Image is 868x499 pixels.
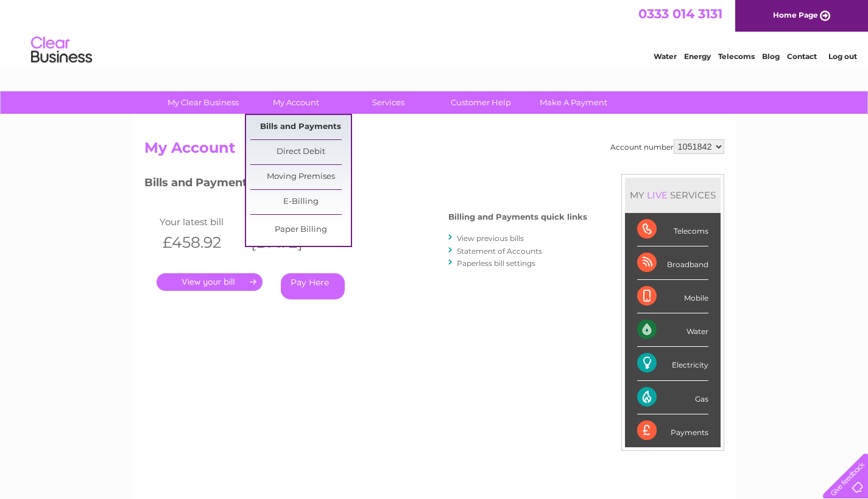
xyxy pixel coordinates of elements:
a: . [157,273,263,291]
a: Log out [828,52,857,61]
div: MY SERVICES [625,178,721,212]
a: Contact [787,52,817,61]
a: Moving Premises [250,165,351,189]
a: View previous bills [457,234,524,243]
a: Services [338,91,439,114]
td: Your latest bill [157,214,245,230]
a: Direct Debit [250,140,351,164]
a: Paper Billing [250,218,351,242]
h4: Billing and Payments quick links [448,212,587,222]
div: Water [637,313,708,347]
a: 0333 014 3131 [638,6,722,21]
div: Electricity [637,347,708,380]
div: LIVE [644,189,670,201]
th: £458.92 [157,230,245,255]
a: Energy [684,52,711,61]
a: My Clear Business [153,91,253,114]
a: Telecoms [718,52,755,61]
div: Mobile [637,280,708,313]
a: Pay Here [281,273,345,299]
div: Clear Business is a trading name of Verastar Limited (registered in [GEOGRAPHIC_DATA] No. 3667643... [147,7,722,59]
a: Blog [762,52,780,61]
a: Statement of Accounts [457,246,542,256]
a: Make A Payment [523,91,624,114]
h3: Bills and Payments [144,174,587,195]
div: Payments [637,414,708,447]
a: Bills and Payments [250,115,351,139]
a: My Account [245,91,346,114]
a: Customer Help [431,91,531,114]
div: Telecoms [637,213,708,246]
a: Water [654,52,677,61]
h2: My Account [144,139,724,162]
img: logo.png [30,32,93,69]
a: E-Billing [250,190,351,214]
div: Account number [610,139,724,154]
div: Broadband [637,246,708,280]
a: Paperless bill settings [457,259,535,268]
div: Gas [637,381,708,414]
